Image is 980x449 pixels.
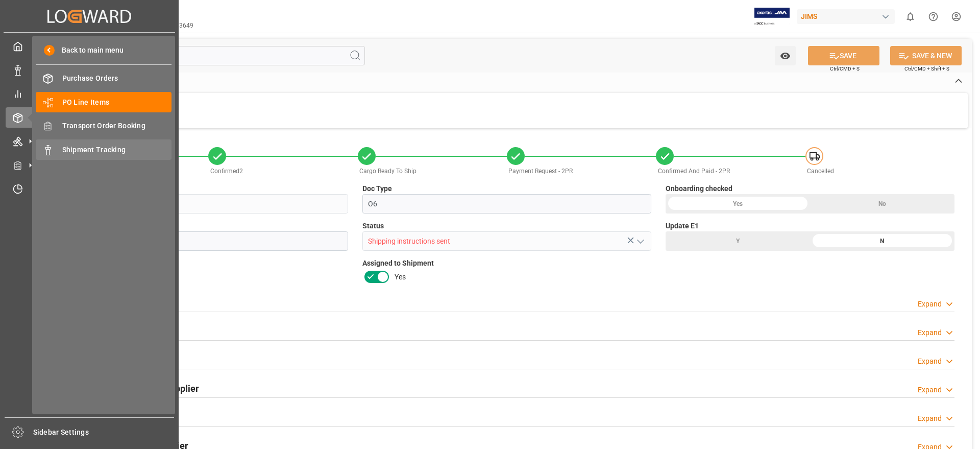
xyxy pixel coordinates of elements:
span: Cargo Ready To Ship [359,168,416,175]
div: N [810,231,954,251]
a: Purchase Orders [36,68,171,88]
div: Expand [918,299,942,310]
span: Onboarding checked [666,183,732,194]
button: open menu [775,46,796,65]
button: open menu [632,233,647,249]
span: Transport Order Booking [62,121,172,131]
span: Doc Type [362,183,392,194]
span: Status [362,221,384,231]
div: JIMS [797,9,895,24]
div: Yes [666,194,810,214]
div: No [810,194,954,214]
span: Shipment Tracking [62,145,172,155]
span: Assigned to Shipment [362,258,434,269]
div: Expand [918,413,942,424]
span: Back to main menu [55,45,124,56]
button: show 0 new notifications [899,5,922,28]
input: Search Fields [47,46,365,65]
div: Expand [918,327,942,338]
span: Confirmed And Paid - 2PR [658,168,730,175]
button: JIMS [797,7,899,26]
span: Update E1 [666,221,699,231]
div: Y [666,231,810,251]
button: SAVE [808,46,879,65]
a: My Cockpit [6,36,173,56]
span: Payment Request - 2PR [508,168,573,175]
span: PO Line Items [62,97,172,108]
button: Help Center [922,5,945,28]
button: SAVE & NEW [890,46,962,65]
div: Expand [918,356,942,367]
span: Yes [395,272,406,282]
div: Expand [918,385,942,395]
span: Purchase Orders [62,73,172,84]
a: Transport Order Booking [36,116,171,136]
span: Ctrl/CMD + Shift + S [904,65,949,73]
a: Data Management [6,60,173,80]
span: Sidebar Settings [33,427,175,438]
span: Cancelled [807,168,834,175]
span: Confirmed2 [210,168,243,175]
a: Shipment Tracking [36,139,171,159]
a: PO Line Items [36,92,171,112]
img: Exertis%20JAM%20-%20Email%20Logo.jpg_1722504956.jpg [754,8,790,26]
span: Ctrl/CMD + S [830,65,860,73]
